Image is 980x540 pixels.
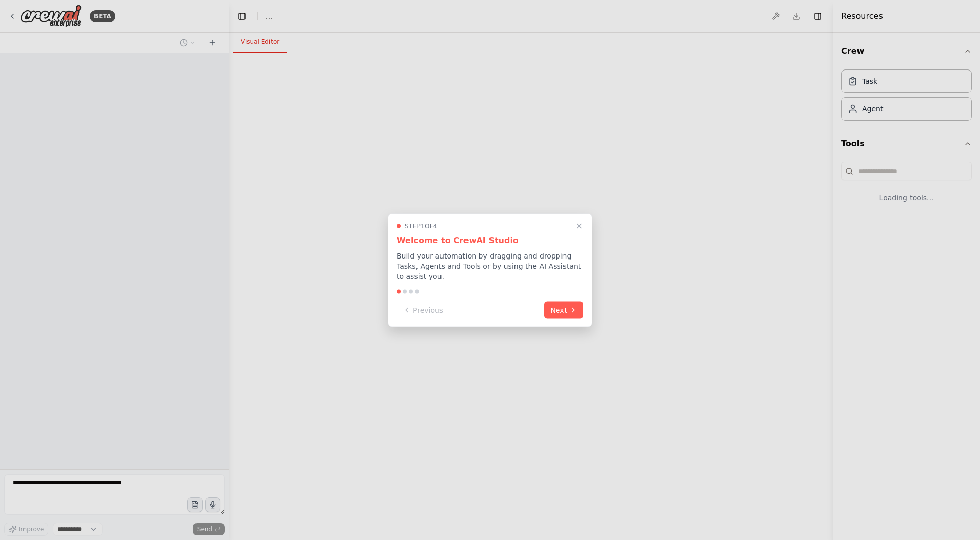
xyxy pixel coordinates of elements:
[397,301,449,318] button: Previous
[397,234,583,246] h3: Welcome to CrewAI Studio
[573,220,585,232] button: Close walkthrough
[544,301,583,318] button: Next
[235,9,249,24] button: Hide left sidebar
[405,222,437,230] span: Step 1 of 4
[397,250,583,281] p: Build your automation by dragging and dropping Tasks, Agents and Tools or by using the AI Assista...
